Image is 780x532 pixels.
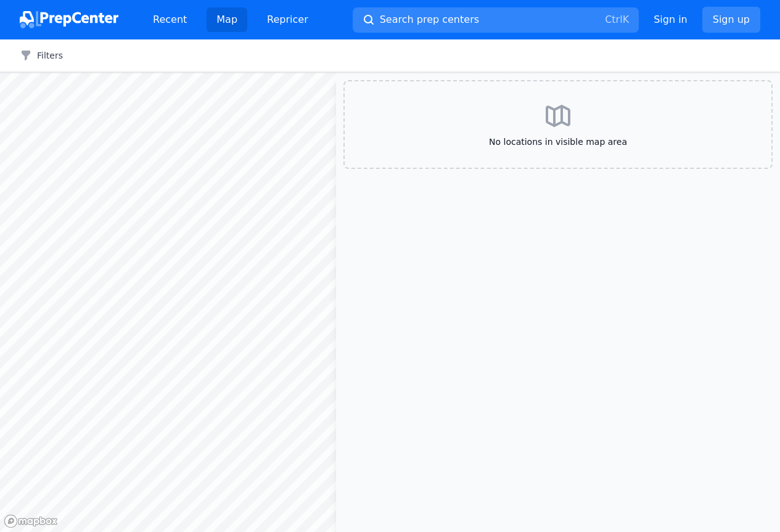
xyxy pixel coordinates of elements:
[257,7,318,32] a: Repricer
[380,12,479,27] span: Search prep centers
[702,7,760,33] a: Sign up
[364,136,752,148] span: No locations in visible map area
[20,11,118,28] img: PrepCenter
[654,12,688,27] a: Sign in
[623,14,630,25] kbd: K
[143,7,197,32] a: Recent
[207,7,247,32] a: Map
[20,49,63,62] button: Filters
[4,514,58,528] a: Mapbox logo
[353,7,639,33] button: Search prep centersCtrlK
[605,14,622,25] kbd: Ctrl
